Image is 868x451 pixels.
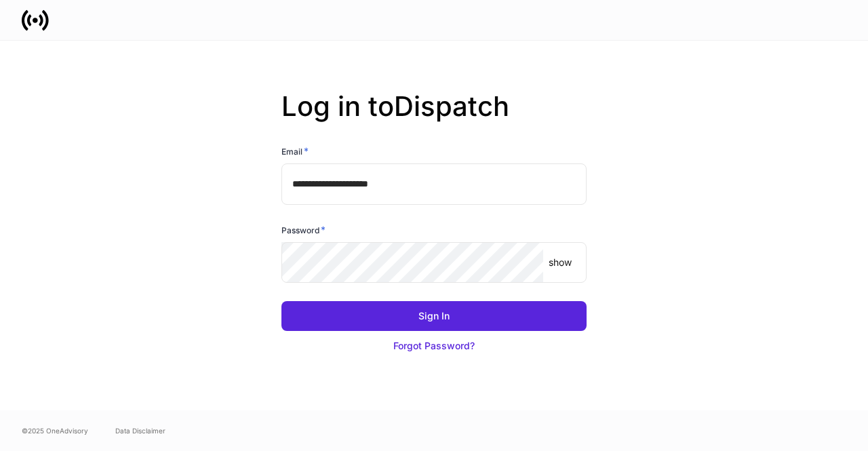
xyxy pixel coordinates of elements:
[115,425,165,436] a: Data Disclaimer
[281,144,309,158] h6: Email
[22,425,88,436] span: © 2025 OneAdvisory
[549,256,572,269] p: show
[281,90,587,144] h2: Log in to Dispatch
[281,223,325,237] h6: Password
[393,339,475,353] div: Forgot Password?
[418,309,450,323] div: Sign In
[281,301,587,331] button: Sign In
[281,331,587,361] button: Forgot Password?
